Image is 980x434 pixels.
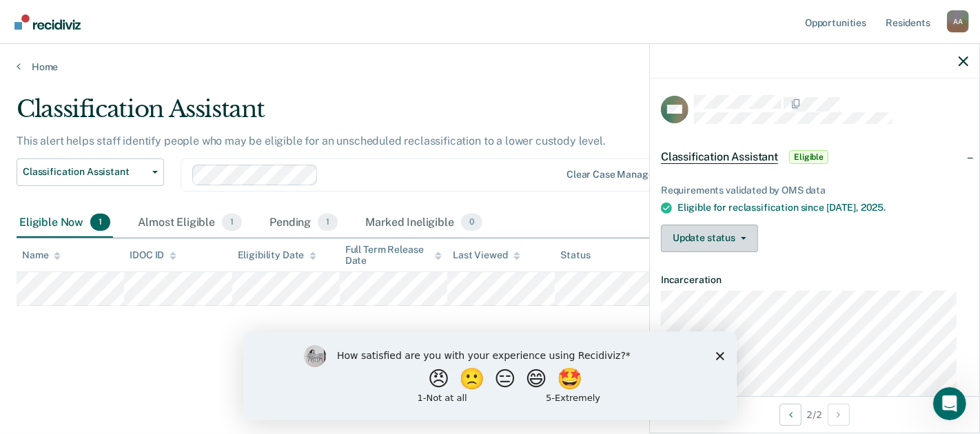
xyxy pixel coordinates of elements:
button: Next Opportunity [828,404,850,426]
span: Eligible [789,150,828,164]
dt: Incarceration [661,274,968,286]
div: Classification Assistant [17,95,752,134]
a: Home [17,61,963,73]
div: Eligibility Date [238,249,317,261]
button: Update status [661,225,758,252]
div: Eligible for reclassification since [DATE], [677,202,968,214]
div: Pending [267,208,340,238]
span: 1 [318,214,338,231]
span: 0 [461,214,482,231]
button: Profile dropdown button [947,10,969,32]
div: Requirements validated by OMS data [661,185,968,196]
div: Classification AssistantEligible [650,135,979,179]
span: 1 [90,214,110,231]
div: IDOC ID [130,249,176,261]
div: Full Term Release Date [345,244,442,267]
button: Previous Opportunity [779,404,802,426]
img: Recidiviz [14,14,81,30]
div: Marked Ineligible [363,208,485,238]
iframe: Intercom live chat [933,387,966,420]
p: This alert helps staff identify people who may be eligible for an unscheduled reclassification to... [17,134,606,147]
div: Status [560,249,590,261]
div: A A [947,10,969,32]
span: Classification Assistant [23,166,147,178]
div: Clear case managers [566,169,662,180]
iframe: Survey by Kim from Recidiviz [243,331,737,420]
span: Classification Assistant [661,150,778,164]
div: Last Viewed [453,249,520,261]
div: Almost Eligible [135,208,245,238]
div: Eligible Now [17,208,113,238]
div: 2 / 2 [650,396,979,433]
div: Name [22,249,61,261]
span: 1 [222,214,242,231]
span: 2025. [861,202,886,213]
